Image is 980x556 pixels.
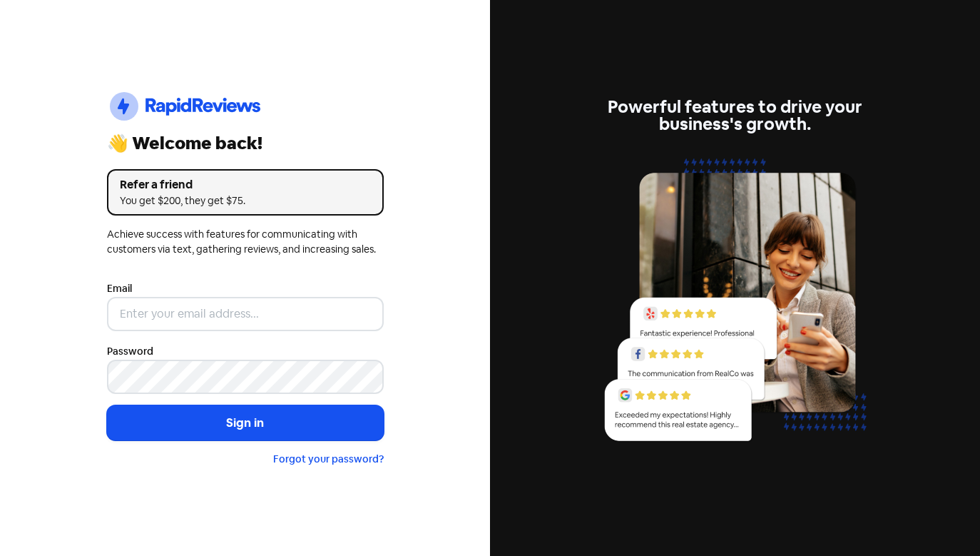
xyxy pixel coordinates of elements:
div: You get $200, they get $75. [120,193,371,208]
img: reviews [597,150,874,458]
label: Email [107,281,132,296]
div: Powerful features to drive your business's growth. [597,98,874,133]
div: 👋 Welcome back! [107,135,384,152]
input: Enter your email address... [107,297,384,331]
div: Achieve success with features for communicating with customers via text, gathering reviews, and i... [107,227,384,257]
div: Refer a friend [120,176,371,193]
button: Sign in [107,405,384,441]
label: Password [107,344,153,359]
a: Forgot your password? [273,453,384,465]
